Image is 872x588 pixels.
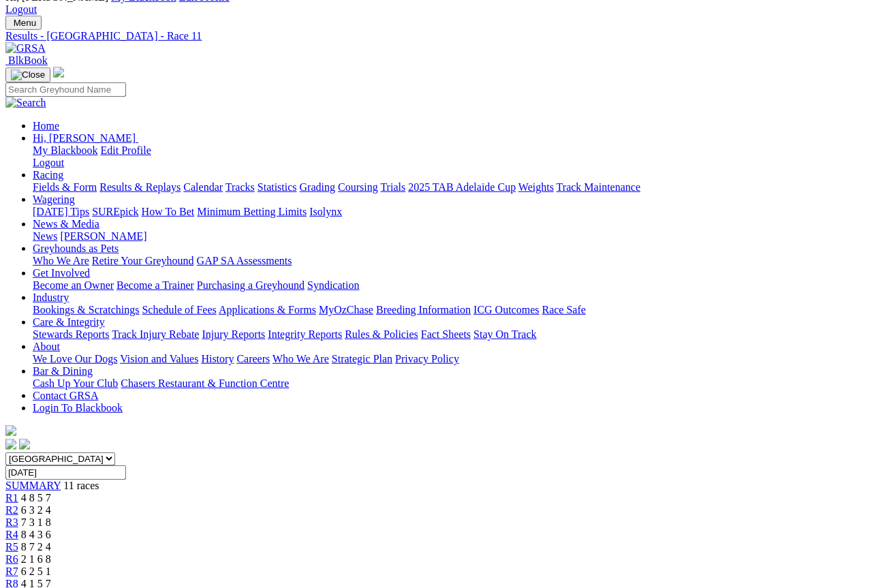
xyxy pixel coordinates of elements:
[5,480,61,491] a: SUMMARY
[112,328,199,340] a: Track Injury Rebate
[219,304,316,315] a: Applications & Forms
[300,181,335,193] a: Grading
[183,181,223,193] a: Calendar
[408,181,516,193] a: 2025 TAB Adelaide Cup
[99,181,181,193] a: Results & Replays
[5,492,18,504] a: R1
[268,328,342,340] a: Integrity Reports
[33,181,867,194] div: Racing
[197,206,307,217] a: Minimum Betting Limits
[33,390,98,401] a: Contact GRSA
[142,206,195,217] a: How To Bet
[11,69,45,80] img: Close
[345,328,418,340] a: Rules & Policies
[92,255,194,266] a: Retire Your Greyhound
[63,480,99,491] span: 11 races
[5,504,18,516] span: R2
[21,516,51,528] span: 7 3 1 8
[33,230,867,243] div: News & Media
[33,132,138,144] a: Hi, [PERSON_NAME]
[33,353,117,365] a: We Love Our Dogs
[376,304,471,315] a: Breeding Information
[307,279,359,291] a: Syndication
[19,439,30,450] img: twitter.svg
[332,353,392,365] a: Strategic Plan
[272,353,329,365] a: Who We Are
[5,42,46,55] img: GRSA
[5,97,46,109] img: Search
[116,279,194,291] a: Become a Trainer
[5,3,37,15] a: Logout
[33,255,89,266] a: Who We Are
[33,206,89,217] a: [DATE] Tips
[142,304,216,315] a: Schedule of Fees
[8,55,48,66] span: BlkBook
[197,279,305,291] a: Purchasing a Greyhound
[5,541,18,553] a: R5
[21,541,51,553] span: 8 7 2 4
[197,255,292,266] a: GAP SA Assessments
[421,328,471,340] a: Fact Sheets
[5,553,18,565] a: R6
[33,279,114,291] a: Become an Owner
[33,157,64,168] a: Logout
[60,230,146,242] a: [PERSON_NAME]
[120,353,198,365] a: Vision and Values
[33,194,75,205] a: Wagering
[33,243,119,254] a: Greyhounds as Pets
[338,181,378,193] a: Coursing
[21,492,51,504] span: 4 8 5 7
[5,566,18,577] a: R7
[33,304,139,315] a: Bookings & Scratchings
[92,206,138,217] a: SUREpick
[33,377,867,390] div: Bar & Dining
[33,230,57,242] a: News
[21,504,51,516] span: 6 3 2 4
[33,402,123,414] a: Login To Blackbook
[33,267,90,279] a: Get Involved
[33,353,867,365] div: About
[33,279,867,292] div: Get Involved
[5,439,16,450] img: facebook.svg
[33,292,69,303] a: Industry
[380,181,405,193] a: Trials
[33,328,109,340] a: Stewards Reports
[5,82,126,97] input: Search
[5,516,18,528] span: R3
[202,328,265,340] a: Injury Reports
[5,30,867,42] div: Results - [GEOGRAPHIC_DATA] - Race 11
[236,353,270,365] a: Careers
[33,206,867,218] div: Wagering
[309,206,342,217] a: Isolynx
[53,67,64,78] img: logo-grsa-white.png
[5,16,42,30] button: Toggle navigation
[557,181,640,193] a: Track Maintenance
[473,304,539,315] a: ICG Outcomes
[395,353,459,365] a: Privacy Policy
[33,316,105,328] a: Care & Integrity
[518,181,554,193] a: Weights
[33,218,99,230] a: News & Media
[33,365,93,377] a: Bar & Dining
[21,566,51,577] span: 6 2 5 1
[5,55,48,66] a: BlkBook
[33,328,867,341] div: Care & Integrity
[33,304,867,316] div: Industry
[33,144,98,156] a: My Blackbook
[5,67,50,82] button: Toggle navigation
[5,529,18,540] a: R4
[33,169,63,181] a: Racing
[101,144,151,156] a: Edit Profile
[33,144,867,169] div: Hi, [PERSON_NAME]
[21,553,51,565] span: 2 1 6 8
[33,255,867,267] div: Greyhounds as Pets
[21,529,51,540] span: 8 4 3 6
[121,377,289,389] a: Chasers Restaurant & Function Centre
[33,120,59,131] a: Home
